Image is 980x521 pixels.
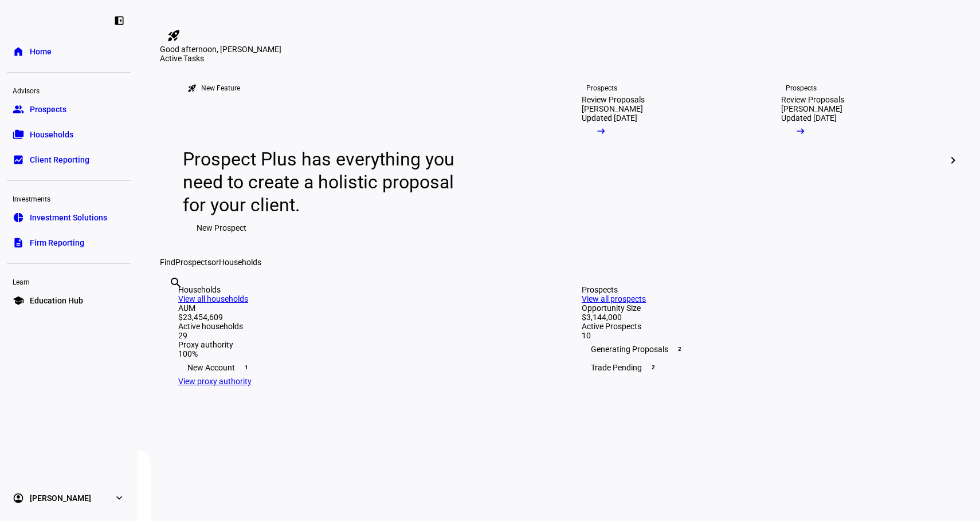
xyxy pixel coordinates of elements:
[30,237,84,248] span: Firm Reporting
[7,148,131,171] a: bid_landscapeClient Reporting
[167,29,181,42] mat-icon: rocket_launch
[169,276,183,290] mat-icon: search
[7,40,131,63] a: homeHome
[563,63,754,258] a: ProspectsReview Proposals[PERSON_NAME]Updated [DATE]
[582,313,939,322] div: $3,144,000
[786,84,817,93] div: Prospects
[13,295,24,306] eth-mat-symbol: school
[7,231,131,254] a: descriptionFirm Reporting
[219,258,261,267] span: Households
[675,345,684,354] span: 2
[30,104,66,115] span: Prospects
[582,358,939,377] div: Trade Pending
[113,15,125,26] eth-mat-symbol: left_panel_close
[178,331,536,340] div: 29
[13,104,24,115] eth-mat-symbol: group
[30,295,83,306] span: Education Hub
[197,216,246,239] span: New Prospect
[13,46,24,57] eth-mat-symbol: home
[582,113,637,123] div: Updated [DATE]
[795,125,806,137] mat-icon: arrow_right_alt
[13,212,24,223] eth-mat-symbol: pie_chart
[178,377,252,386] a: View proxy authority
[781,104,842,113] div: [PERSON_NAME]
[7,273,131,289] div: Learn
[30,129,73,140] span: Households
[946,153,960,167] mat-icon: chevron_right
[13,154,24,165] eth-mat-symbol: bid_landscape
[113,492,125,504] eth-mat-symbol: expand_more
[178,285,536,294] div: Households
[175,258,211,267] span: Prospects
[160,45,958,54] div: Good afternoon, [PERSON_NAME]
[183,148,465,216] div: Prospect Plus has everything you need to create a holistic proposal for your client.
[183,216,260,239] button: New Prospect
[178,358,536,377] div: New Account
[7,98,131,121] a: groupProspects
[582,331,939,340] div: 10
[7,206,131,229] a: pie_chartInvestment Solutions
[582,95,645,104] div: Review Proposals
[30,154,89,165] span: Client Reporting
[582,303,939,313] div: Opportunity Size
[781,113,837,123] div: Updated [DATE]
[242,363,251,372] span: 1
[178,313,536,322] div: $23,454,609
[160,258,958,267] div: Find or
[781,95,844,104] div: Review Proposals
[160,54,958,63] div: Active Tasks
[187,84,197,93] mat-icon: rocket_launch
[30,46,52,57] span: Home
[30,212,107,223] span: Investment Solutions
[582,285,939,294] div: Prospects
[169,291,171,305] input: Enter name of prospect or household
[178,294,248,303] a: View all households
[178,303,536,313] div: AUM
[13,129,24,140] eth-mat-symbol: folder_copy
[7,190,131,206] div: Investments
[582,294,646,303] a: View all prospects
[178,349,536,358] div: 100%
[7,82,131,98] div: Advisors
[7,123,131,146] a: folder_copyHouseholds
[649,363,658,372] span: 2
[13,237,24,248] eth-mat-symbol: description
[763,63,953,258] a: ProspectsReview Proposals[PERSON_NAME]Updated [DATE]
[582,322,939,331] div: Active Prospects
[178,340,536,349] div: Proxy authority
[586,84,617,93] div: Prospects
[13,492,24,504] eth-mat-symbol: account_circle
[30,492,91,504] span: [PERSON_NAME]
[201,84,240,93] div: New Feature
[582,104,643,113] div: [PERSON_NAME]
[582,340,939,358] div: Generating Proposals
[595,125,607,137] mat-icon: arrow_right_alt
[178,322,536,331] div: Active households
